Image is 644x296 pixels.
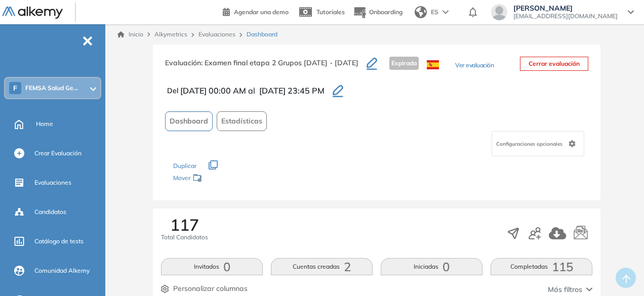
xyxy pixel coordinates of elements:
[165,57,367,78] h3: Evaluación
[223,5,289,17] a: Agendar una demo
[217,111,267,131] button: Estadísticas
[455,61,494,71] button: Ver evaluación
[427,60,439,69] img: ESP
[34,178,71,187] span: Evaluaciones
[513,4,618,12] span: [PERSON_NAME]
[442,10,449,14] img: arrow
[271,258,373,275] button: Cuentas creadas2
[170,217,199,233] span: 117
[201,58,358,67] span: : Examen final etapa 2 Grupos [DATE] - [DATE]
[259,84,325,97] span: [DATE] 23:45 PM
[548,284,582,295] span: Más filtros
[221,116,262,126] span: Estadísticas
[173,283,248,294] span: Personalizar columnas
[25,84,78,92] span: FEMSA Salud Ge...
[520,57,588,71] button: Cerrar evaluación
[36,119,53,129] span: Home
[2,7,63,19] img: Logo
[247,30,277,39] span: Dashboard
[248,84,255,97] span: al
[161,283,248,294] button: Personalizar columnas
[389,57,419,70] span: Expirada
[34,266,90,275] span: Comunidad Alkemy
[13,84,17,92] span: F
[234,8,289,16] span: Agendar una demo
[492,131,584,156] div: Configuraciones opcionales
[165,111,213,131] button: Dashboard
[353,2,402,23] button: Onboarding
[496,140,565,148] span: Configuraciones opcionales
[513,12,618,20] span: [EMAIL_ADDRESS][DOMAIN_NAME]
[34,149,82,158] span: Crear Evaluación
[198,30,235,38] a: Evaluaciones
[154,30,187,38] span: Alkymetrics
[431,8,438,17] span: ES
[161,258,263,275] button: Invitados0
[548,284,592,295] button: Más filtros
[170,116,208,126] span: Dashboard
[173,170,274,188] div: Mover
[180,84,246,97] span: [DATE] 00:00 AM
[491,258,592,275] button: Completadas115
[117,30,143,39] a: Inicio
[167,86,178,96] span: Del
[161,233,208,242] span: Total Candidatos
[369,8,402,16] span: Onboarding
[415,6,427,18] img: world
[34,207,66,217] span: Candidatos
[173,162,196,170] span: Duplicar
[316,8,345,16] span: Tutoriales
[381,258,482,275] button: Iniciadas0
[34,237,84,246] span: Catálogo de tests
